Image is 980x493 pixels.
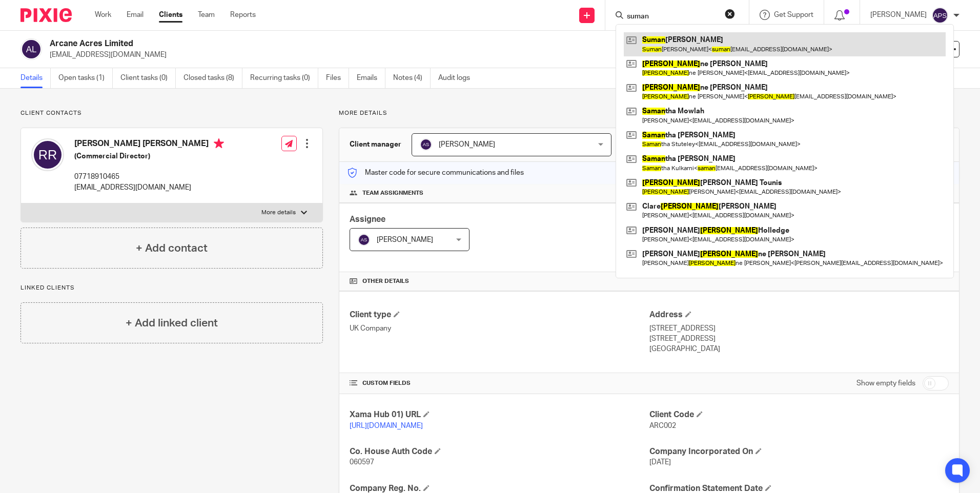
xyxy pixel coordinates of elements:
[74,151,224,161] h5: (Commercial Director)
[198,10,215,20] a: Team
[50,38,666,49] h2: Arcane Acres Limited
[649,323,949,334] p: [STREET_ADDRESS]
[420,138,432,151] img: svg%3E
[649,459,671,466] span: [DATE]
[21,68,51,88] a: Details
[58,68,113,88] a: Open tasks (1)
[350,409,649,420] h4: Xama Hub 01) URL
[350,446,649,457] h4: Co. House Auth Code
[350,215,385,223] span: Assignee
[50,50,820,60] p: [EMAIL_ADDRESS][DOMAIN_NAME]
[230,10,256,20] a: Reports
[339,109,959,117] p: More details
[377,236,433,243] span: [PERSON_NAME]
[350,379,649,387] h4: CUSTOM FIELDS
[649,334,949,344] p: [STREET_ADDRESS]
[932,7,948,24] img: svg%3E
[649,344,949,354] p: [GEOGRAPHIC_DATA]
[626,12,718,22] input: Search
[870,10,927,20] p: [PERSON_NAME]
[159,10,182,20] a: Clients
[21,38,42,60] img: svg%3E
[95,10,111,20] a: Work
[347,168,524,178] p: Master code for secure communications and files
[350,323,649,334] p: UK Company
[261,209,296,217] p: More details
[136,240,208,256] h4: + Add contact
[127,10,144,20] a: Email
[74,182,224,193] p: [EMAIL_ADDRESS][DOMAIN_NAME]
[214,138,224,149] i: Primary
[362,189,423,197] span: Team assignments
[856,378,915,388] label: Show empty fields
[393,68,431,88] a: Notes (4)
[649,446,949,457] h4: Company Incorporated On
[649,422,676,429] span: ARC002
[725,9,735,19] button: Clear
[358,234,370,246] img: svg%3E
[250,68,318,88] a: Recurring tasks (0)
[74,172,224,182] p: 07718910465
[21,284,323,292] p: Linked clients
[183,68,242,88] a: Closed tasks (8)
[362,277,409,285] span: Other details
[326,68,349,88] a: Files
[21,109,323,117] p: Client contacts
[439,141,495,148] span: [PERSON_NAME]
[350,459,374,466] span: 060597
[120,68,176,88] a: Client tasks (0)
[357,68,385,88] a: Emails
[438,68,478,88] a: Audit logs
[74,138,224,151] h4: [PERSON_NAME] [PERSON_NAME]
[126,315,218,331] h4: + Add linked client
[774,11,813,18] span: Get Support
[350,422,423,429] a: [URL][DOMAIN_NAME]
[350,310,649,320] h4: Client type
[649,409,949,420] h4: Client Code
[649,310,949,320] h4: Address
[21,8,72,22] img: Pixie
[350,139,401,150] h3: Client manager
[31,138,64,171] img: svg%3E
